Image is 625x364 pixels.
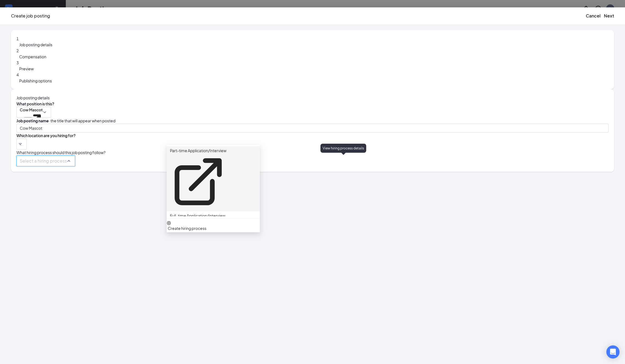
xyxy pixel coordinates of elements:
b: Job posting name [16,118,49,123]
button: Cancel [586,13,601,19]
div: View hiring process details [320,144,366,153]
div: Create job posting [11,13,50,19]
svg: ExternalLink [20,112,43,135]
span: Job posting details [16,95,50,100]
span: Create hiring process [168,226,206,231]
span: Cancel [586,13,601,19]
span: 4 [16,72,19,77]
div: Part-time Application/Interview [170,148,226,210]
svg: PlusCircle [167,221,171,225]
span: Compensation [19,54,46,59]
svg: ExternalLink [170,154,226,210]
span: Job posting details [19,42,52,47]
span: Preview [19,66,34,71]
span: What hiring process should this job posting follow? [16,150,106,155]
span: · the title that will appear when posted [16,118,115,123]
span: 3 [16,60,19,65]
span: What position is this? [16,101,54,106]
button: Next [604,13,614,19]
span: Publishing options [19,78,52,83]
span: 2 [16,48,19,53]
span: Which location are you hiring for? [16,133,76,138]
div: Full-time Application/Interview [170,213,225,274]
p: Part-time Application/Interview [170,148,226,154]
p: Full-time Application/Interview [170,213,225,219]
div: Cow Mascot [20,107,43,135]
p: Cow Mascot [20,107,43,112]
div: Open Intercom Messenger [606,345,620,359]
span: 1 [16,36,19,41]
